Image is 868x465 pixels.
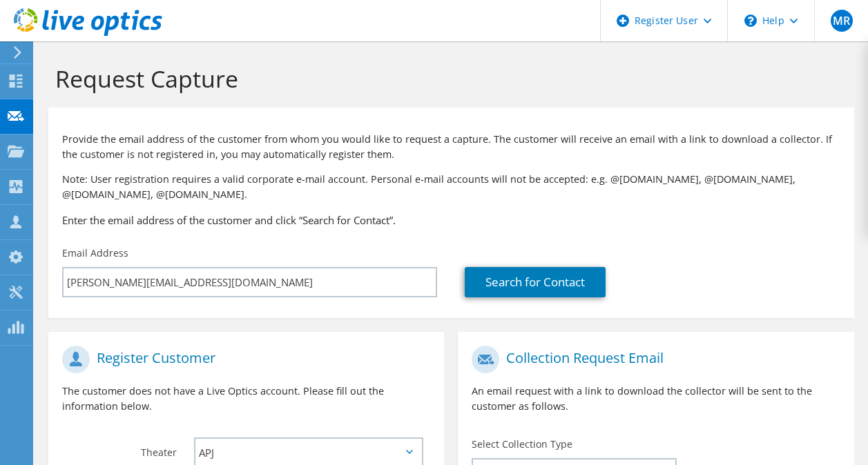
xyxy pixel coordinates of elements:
p: The customer does not have a Live Optics account. Please fill out the information below. [62,384,430,414]
span: MR [831,10,853,32]
label: Theater [62,437,177,459]
p: Note: User registration requires a valid corporate e-mail account. Personal e-mail accounts will ... [62,172,840,202]
label: Email Address [62,246,128,260]
svg: \n [744,14,757,27]
a: Search for Contact [465,267,606,297]
label: Select Collection Type [472,437,572,451]
h1: Collection Request Email [472,346,833,373]
h1: Register Customer [62,346,423,373]
p: An email request with a link to download the collector will be sent to the customer as follows. [472,384,840,414]
p: Provide the email address of the customer from whom you would like to request a capture. The cust... [62,132,840,162]
h3: Enter the email address of the customer and click “Search for Contact”. [62,212,840,228]
h1: Request Capture [55,64,840,93]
